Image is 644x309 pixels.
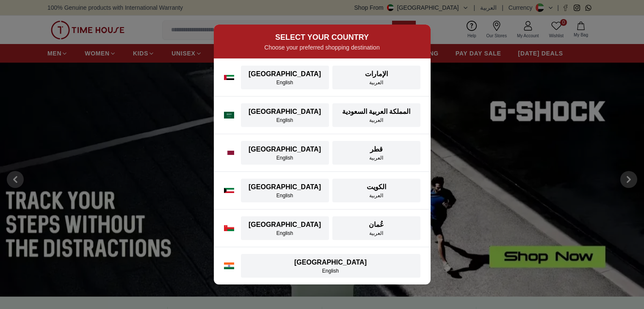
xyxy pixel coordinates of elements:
[246,154,324,161] div: English
[241,254,420,278] button: [GEOGRAPHIC_DATA]English
[224,112,234,119] img: Saudi Arabia flag
[246,69,324,79] div: [GEOGRAPHIC_DATA]
[224,151,234,155] img: Qatar flag
[246,220,324,230] div: [GEOGRAPHIC_DATA]
[332,179,420,202] button: الكويتالعربية
[246,107,324,117] div: [GEOGRAPHIC_DATA]
[332,216,420,240] button: عُمانالعربية
[224,31,420,43] h2: SELECT YOUR COUNTRY
[241,66,329,89] button: [GEOGRAPHIC_DATA]English
[246,192,324,199] div: English
[224,188,234,193] img: Kuwait flag
[337,144,415,154] div: قطر
[246,268,415,274] div: English
[246,117,324,124] div: English
[337,192,415,199] div: العربية
[337,79,415,86] div: العربية
[337,107,415,117] div: المملكة العربية السعودية
[224,75,234,80] img: UAE flag
[241,216,329,240] button: [GEOGRAPHIC_DATA]English
[337,230,415,237] div: العربية
[246,182,324,192] div: [GEOGRAPHIC_DATA]
[332,66,420,89] button: الإماراتالعربية
[337,154,415,161] div: العربية
[224,225,234,231] img: Oman flag
[224,43,420,52] p: Choose your preferred shopping destination
[337,220,415,230] div: عُمان
[241,141,329,165] button: [GEOGRAPHIC_DATA]English
[241,179,329,202] button: [GEOGRAPHIC_DATA]English
[332,141,420,165] button: قطرالعربية
[337,117,415,124] div: العربية
[246,144,324,154] div: [GEOGRAPHIC_DATA]
[337,182,415,192] div: الكويت
[332,103,420,127] button: المملكة العربية السعوديةالعربية
[246,257,415,268] div: [GEOGRAPHIC_DATA]
[224,262,234,269] img: India flag
[246,230,324,237] div: English
[337,69,415,79] div: الإمارات
[241,103,329,127] button: [GEOGRAPHIC_DATA]English
[246,79,324,86] div: English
